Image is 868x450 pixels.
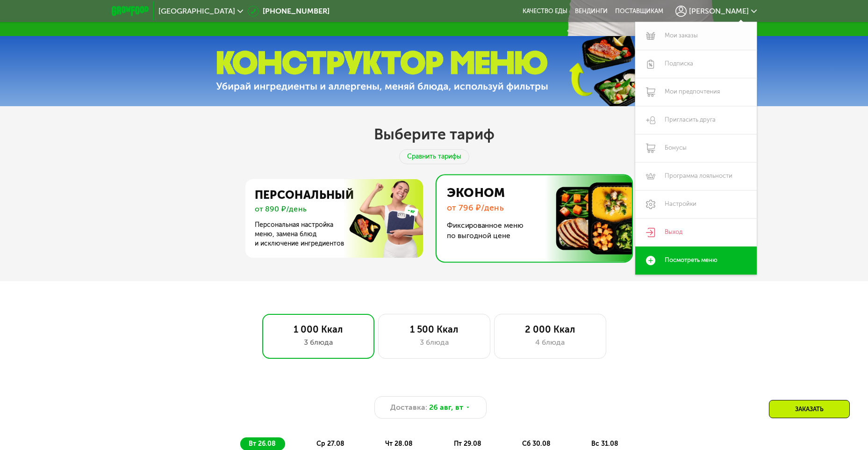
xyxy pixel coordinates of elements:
span: [PERSON_NAME] [689,7,749,15]
div: 1 500 Ккал [388,324,481,335]
a: Мои предпочтения [635,78,757,106]
span: 26 авг, вт [429,402,463,413]
div: 1 000 Ккал [272,324,365,335]
div: 4 блюда [504,337,596,348]
h2: Выберите тариф [374,125,495,144]
span: пт 29.08 [454,440,481,448]
div: 2 000 Ккал [504,324,596,335]
span: [GEOGRAPHIC_DATA] [158,7,235,15]
div: Сравнить тарифы [399,149,469,164]
span: вс 31.08 [591,440,618,448]
span: сб 30.08 [522,440,551,448]
div: Заказать [769,400,850,418]
span: вт 26.08 [249,440,276,448]
div: 3 блюда [272,337,365,348]
div: 3 блюда [388,337,481,348]
span: Доставка: [390,402,427,413]
a: Пригласить друга [635,106,757,134]
span: ср 27.08 [316,440,344,448]
a: Вендинги [575,7,608,15]
span: чт 28.08 [385,440,413,448]
a: Программа лояльности [635,162,757,190]
a: [PHONE_NUMBER] [248,6,330,17]
a: Мои заказы [635,22,757,50]
a: Настройки [635,190,757,218]
a: Качество еды [523,7,567,15]
div: поставщикам [615,7,663,15]
a: Выход [635,218,757,247]
a: Посмотреть меню [635,247,757,275]
a: Бонусы [635,134,757,162]
a: Подписка [635,50,757,78]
